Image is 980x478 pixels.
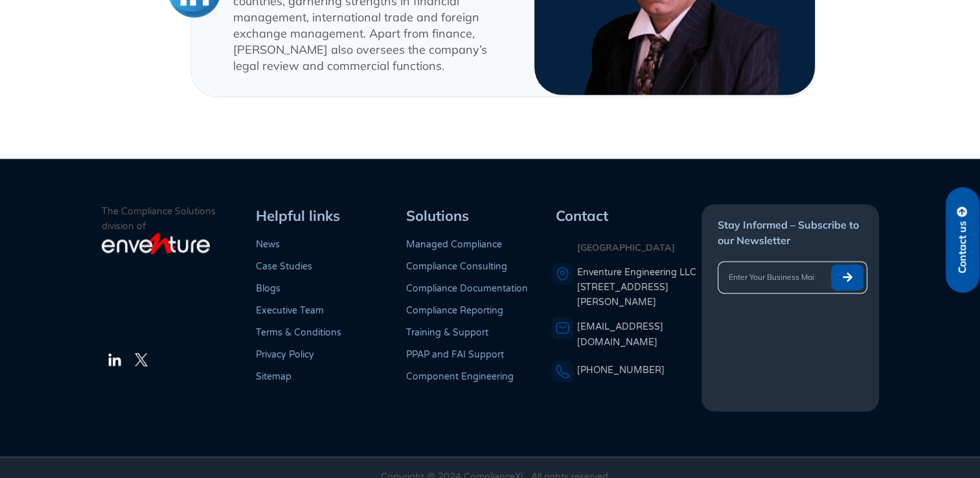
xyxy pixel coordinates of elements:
a: Managed Compliance [406,239,502,250]
a: PPAP and FAI Support [406,349,504,360]
span: Helpful links [256,207,340,225]
a: Training & Support [406,327,488,338]
a: Compliance Consulting [406,261,507,272]
a: Component Engineering [406,371,514,382]
span: Contact [556,207,608,225]
a: [EMAIL_ADDRESS][DOMAIN_NAME] [577,321,663,347]
img: enventure-light-logo_s [102,231,210,256]
a: Compliance Documentation [406,283,528,294]
img: The Twitter Logo [135,353,148,366]
a: Terms & Conditions [256,327,341,338]
a: News [256,239,280,250]
a: Contact us [946,187,979,293]
a: [PHONE_NUMBER] [577,365,665,376]
span: Stay Informed – Subscribe to our Newsletter [718,218,859,247]
img: A phone icon representing a telephone number [551,360,574,383]
span: Solutions [406,207,469,225]
a: Executive Team [256,305,324,316]
a: Compliance Reporting [406,305,503,316]
img: An envelope representing an email [551,317,574,339]
p: The Compliance Solutions division of [102,204,252,234]
img: A pin icon representing a location [551,262,574,285]
a: Enventure Engineering LLC[STREET_ADDRESS][PERSON_NAME] [577,265,699,310]
strong: [GEOGRAPHIC_DATA] [577,242,675,253]
a: Blogs [256,283,280,294]
span: Contact us [957,221,968,273]
a: Sitemap [256,371,291,382]
img: The LinkedIn Logo [107,352,122,367]
input: Enter Your Business Mail ID [718,264,826,290]
a: Case Studies [256,261,312,272]
a: Privacy Policy [256,349,314,360]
